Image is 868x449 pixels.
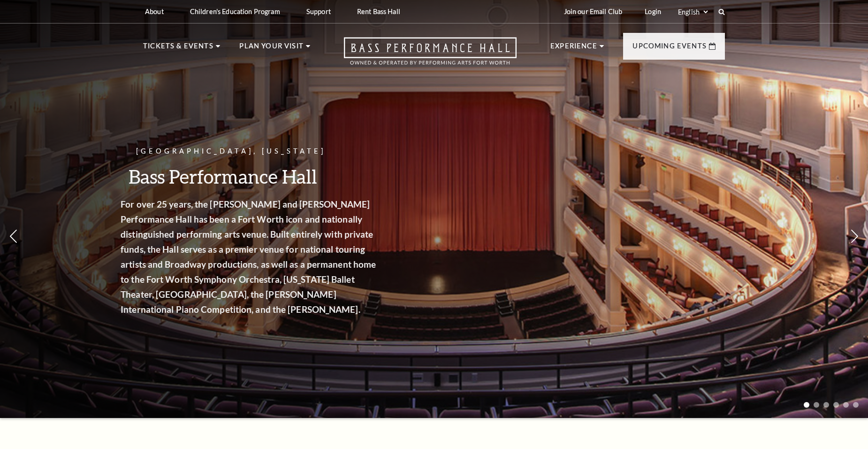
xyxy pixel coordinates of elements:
p: Children's Education Program [190,8,280,15]
p: Support [306,8,331,15]
p: Rent Bass Hall [357,8,400,15]
p: Experience [550,40,597,57]
h3: Bass Performance Hall [139,164,397,188]
strong: For over 25 years, the [PERSON_NAME] and [PERSON_NAME] Performance Hall has been a Fort Worth ico... [139,199,395,315]
p: Plan Your Visit [239,40,304,57]
p: Upcoming Events [632,40,707,57]
select: Select: [676,8,709,16]
p: About [145,8,164,15]
p: [GEOGRAPHIC_DATA], [US_STATE] [139,146,397,157]
p: Tickets & Events [143,40,213,57]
